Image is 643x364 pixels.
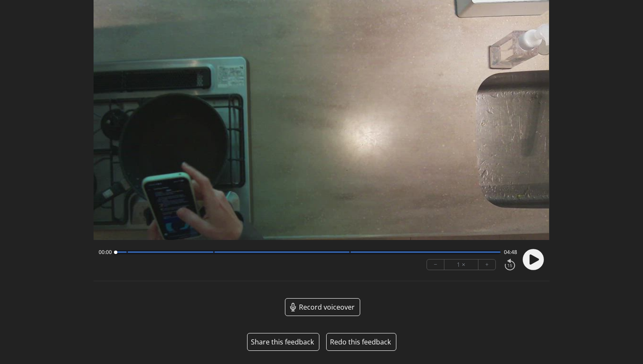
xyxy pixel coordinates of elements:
span: 04:48 [504,249,517,256]
button: Redo this feedback [326,333,396,351]
button: Share this feedback [251,337,314,347]
div: 1 × [444,260,478,270]
button: − [427,260,444,270]
span: 00:00 [99,249,112,256]
span: Record voiceover [299,302,355,312]
button: + [478,260,495,270]
a: Record voiceover [285,298,360,316]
